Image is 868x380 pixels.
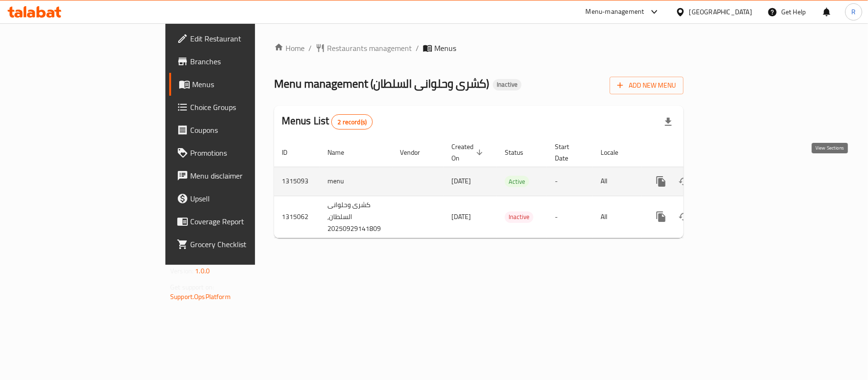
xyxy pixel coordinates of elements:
[451,210,471,223] span: [DATE]
[493,79,521,90] div: Inactive
[331,114,373,130] div: Total records count
[190,56,303,67] span: Branches
[274,42,684,54] nav: breadcrumb
[170,265,194,277] span: Version:
[650,170,673,193] button: more
[274,138,749,238] table: enhanced table
[593,167,642,196] td: All
[505,211,533,222] span: Inactive
[547,167,593,196] td: -
[190,216,303,227] span: Coverage Report
[169,141,310,164] a: Promotions
[601,147,631,158] span: Locale
[169,119,310,141] a: Coupons
[642,138,749,167] th: Actions
[400,147,432,158] span: Vendor
[190,124,303,136] span: Coupons
[327,147,357,158] span: Name
[586,6,644,18] div: Menu-management
[673,170,695,193] button: Change Status
[617,80,676,91] span: Add New Menu
[327,42,412,54] span: Restaurants management
[169,73,310,96] a: Menus
[282,114,373,130] h2: Menus List
[316,42,412,54] a: Restaurants management
[169,96,310,119] a: Choice Groups
[434,42,456,54] span: Menus
[190,101,303,113] span: Choice Groups
[169,187,310,210] a: Upsell
[332,118,372,127] span: 2 record(s)
[320,167,392,196] td: menu
[190,239,303,250] span: Grocery Checklist
[505,147,536,158] span: Status
[657,110,680,133] div: Export file
[689,7,752,17] div: [GEOGRAPHIC_DATA]
[169,164,310,187] a: Menu disclaimer
[195,265,210,277] span: 1.0.0
[416,42,419,54] li: /
[320,196,392,238] td: كشرى وحلوانى السلطان, 20250929141809
[555,141,582,164] span: Start Date
[547,196,593,238] td: -
[610,77,684,94] button: Add New Menu
[169,50,310,73] a: Branches
[170,281,214,293] span: Get support on:
[650,205,673,228] button: more
[593,196,642,238] td: All
[451,175,471,187] span: [DATE]
[274,73,489,94] span: Menu management ( كشرى وحلوانى السلطان )
[169,27,310,50] a: Edit Restaurant
[282,147,300,158] span: ID
[673,205,695,228] button: Change Status
[505,176,529,187] span: Active
[190,193,303,204] span: Upsell
[493,80,521,89] span: Inactive
[170,290,231,303] a: Support.OpsPlatform
[169,210,310,233] a: Coverage Report
[169,233,310,256] a: Grocery Checklist
[192,79,303,90] span: Menus
[851,7,856,17] span: R
[190,147,303,159] span: Promotions
[451,141,486,164] span: Created On
[190,170,303,181] span: Menu disclaimer
[190,33,303,44] span: Edit Restaurant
